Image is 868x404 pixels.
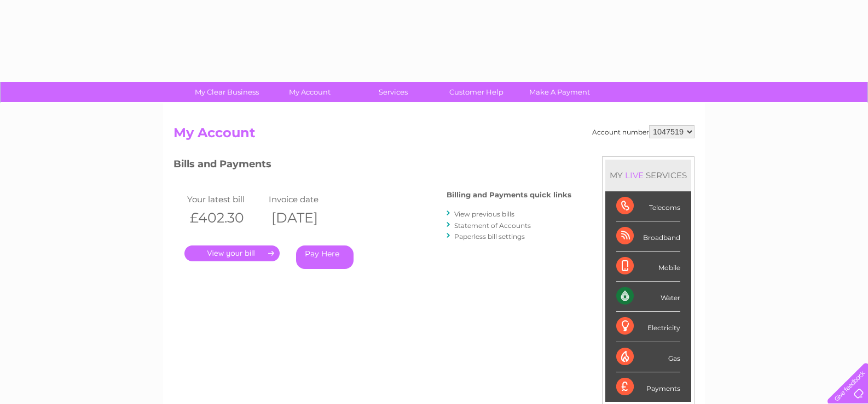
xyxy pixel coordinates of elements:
a: Services [348,82,438,102]
a: Paperless bill settings [454,232,525,241]
a: Make A Payment [514,82,605,102]
div: Gas [616,342,680,372]
a: My Account [265,82,355,102]
th: £402.30 [184,207,266,229]
div: Broadband [616,221,680,251]
a: . [184,245,280,261]
a: Statement of Accounts [454,221,531,230]
div: Payments [616,372,680,402]
div: Telecoms [616,191,680,221]
a: Pay Here [296,245,354,269]
div: LIVE [623,170,646,180]
td: Invoice date [266,192,348,207]
div: MY SERVICES [605,160,691,191]
td: Your latest bill [184,192,266,207]
h4: Billing and Payments quick links [447,191,571,199]
div: Water [616,282,680,312]
h2: My Account [173,125,695,146]
a: My Clear Business [182,82,272,102]
div: Account number [592,125,695,138]
h3: Bills and Payments [173,156,571,175]
a: View previous bills [454,210,514,218]
div: Mobile [616,251,680,282]
div: Electricity [616,312,680,342]
th: [DATE] [266,207,348,229]
a: Customer Help [431,82,522,102]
